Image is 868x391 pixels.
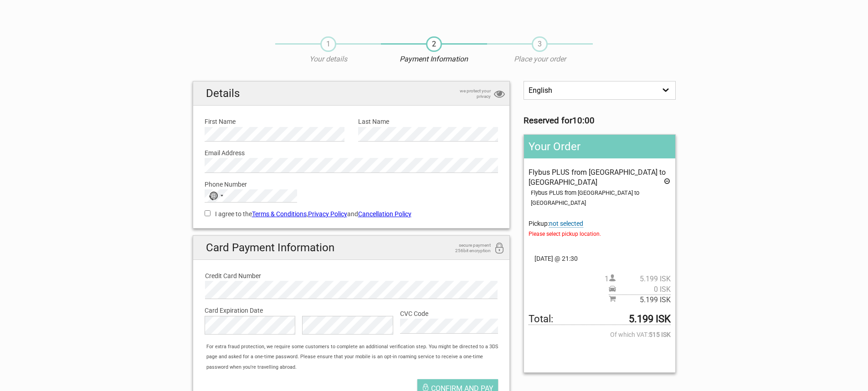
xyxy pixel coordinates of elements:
label: Credit Card Number [205,271,498,281]
p: Payment Information [381,54,487,64]
label: First Name [205,117,344,127]
label: I agree to the , and [205,209,498,219]
p: Place your order [487,54,593,64]
label: Card Expiration Date [205,305,498,315]
i: 256bit encryption [494,243,505,255]
span: 0 ISK [616,284,671,295]
a: Cancellation Policy [358,210,411,218]
span: Change pickup place [549,220,583,228]
span: we protect your privacy [445,88,491,99]
span: Subtotal [609,295,671,305]
strong: 515 ISK [649,330,671,340]
span: secure payment 256bit encryption [445,243,491,254]
span: Total to be paid [529,314,670,325]
h2: Card Payment Information [193,236,510,260]
span: Pickup: [529,220,670,239]
h3: Reserved for [524,116,675,126]
button: Selected country [205,190,228,202]
label: Email Address [205,148,498,158]
span: Of which VAT: [529,330,670,340]
span: 2 [426,36,442,52]
span: 5.199 ISK [616,295,671,305]
label: CVC Code [400,309,498,319]
span: [DATE] @ 21:30 [529,254,670,264]
h2: Your Order [524,135,675,158]
span: Please select pickup location. [529,229,670,239]
label: Phone Number [205,179,498,189]
div: Flybus PLUS from [GEOGRAPHIC_DATA] to [GEOGRAPHIC_DATA] [531,188,670,208]
div: For extra fraud protection, we require some customers to complete an additional verification step... [202,342,509,372]
span: Flybus PLUS from [GEOGRAPHIC_DATA] to [GEOGRAPHIC_DATA] [529,168,666,187]
strong: 10:00 [572,116,595,126]
a: Privacy Policy [308,210,347,218]
span: Pickup price [609,284,671,295]
i: privacy protection [494,88,505,101]
span: 1 [320,36,336,52]
p: Your details [275,54,381,64]
span: 5.199 ISK [616,274,671,284]
span: 3 [532,36,548,52]
strong: 5.199 ISK [629,314,671,324]
h2: Details [193,81,510,106]
span: 1 person(s) [605,274,671,284]
label: Last Name [358,117,498,127]
a: Terms & Conditions [252,210,307,218]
